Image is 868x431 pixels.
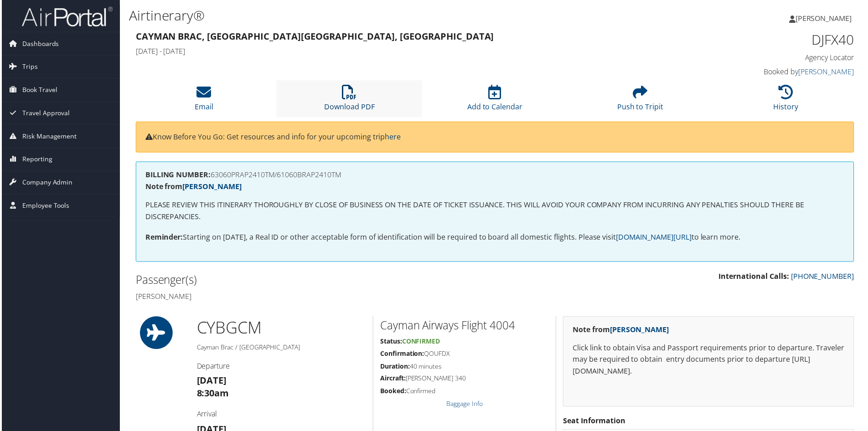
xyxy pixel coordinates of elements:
[380,363,409,372] strong: Duration:
[21,149,51,171] span: Reporting
[144,172,846,179] h4: 63060PRAP2410TM/61060BRAP2410TM
[194,90,212,112] a: Email
[797,13,853,23] span: [PERSON_NAME]
[467,90,523,112] a: Add to Calendar
[720,272,790,282] strong: International Calls:
[144,232,846,244] p: Starting on [DATE], a Real ID or other acceptable form of identification will be required to boar...
[196,362,366,372] h4: Departure
[380,375,405,384] strong: Aircraft:
[196,410,366,421] h4: Arrival
[134,30,494,42] strong: Cayman Brac, [GEOGRAPHIC_DATA] [GEOGRAPHIC_DATA], [GEOGRAPHIC_DATA]
[144,132,846,144] p: Know Before You Go: Get resources and info for your upcoming trip
[21,56,36,78] span: Trips
[144,182,241,192] strong: Note from
[446,401,483,410] a: Baggage Info
[563,417,626,427] strong: Seat Information
[573,326,670,336] strong: Note from
[380,375,549,385] h5: [PERSON_NAME] 340
[686,67,856,77] h4: Booked by
[144,233,182,243] strong: Reminder:
[181,182,241,192] a: [PERSON_NAME]
[792,272,856,282] a: [PHONE_NUMBER]
[380,363,549,372] h5: 40 minutes
[385,132,401,142] a: here
[196,344,366,353] h5: Cayman Brac / [GEOGRAPHIC_DATA]
[686,30,856,49] h1: DJFX40
[21,172,71,195] span: Company Admin
[324,90,374,112] a: Download PDF
[380,388,549,397] h5: Confirmed
[402,338,440,347] span: Confirmed
[686,53,856,63] h4: Agency Locator
[21,102,68,125] span: Travel Approval
[144,200,846,223] p: PLEASE REVIEW THIS ITINERARY THOROUGHLY BY CLOSE OF BUSINESS ON THE DATE OF TICKET ISSUANCE. THIS...
[800,67,856,77] a: [PERSON_NAME]
[128,6,618,25] h1: Airtinerary®
[380,319,549,334] h2: Cayman Airways Flight 4004
[134,46,672,56] h4: [DATE] - [DATE]
[134,292,488,303] h4: [PERSON_NAME]
[134,273,488,289] h2: Passenger(s)
[617,233,692,243] a: [DOMAIN_NAME][URL]
[21,195,68,218] span: Employee Tools
[196,318,366,340] h1: CYB GCM
[21,32,57,55] span: Dashboards
[20,6,111,27] img: airportal-logo.png
[144,170,210,180] strong: BILLING NUMBER:
[790,5,863,32] a: [PERSON_NAME]
[618,90,664,112] a: Push to Tripit
[573,344,846,379] p: Click link to obtain Visa and Passport requirements prior to departure. Traveler may be required ...
[196,389,228,401] strong: 8:30am
[380,388,406,397] strong: Booked:
[610,326,670,336] a: [PERSON_NAME]
[380,350,424,359] strong: Confirmation:
[775,90,800,112] a: History
[380,350,549,359] h5: QOUFDX
[21,125,75,148] span: Risk Management
[380,338,402,347] strong: Status:
[196,376,226,388] strong: [DATE]
[21,79,56,102] span: Book Travel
